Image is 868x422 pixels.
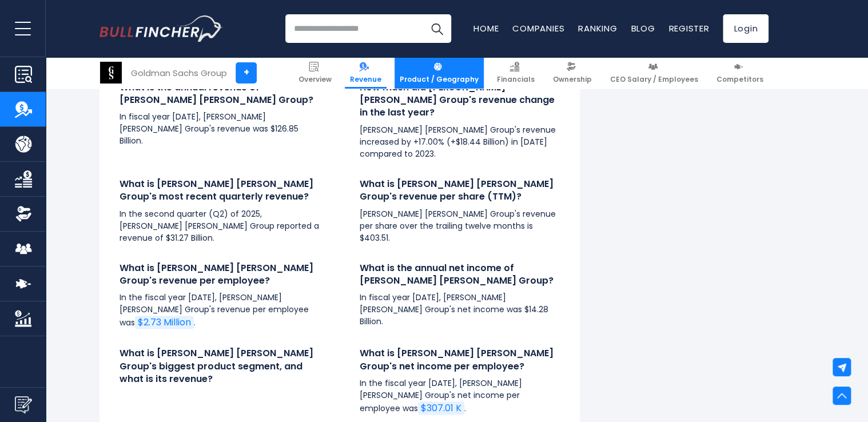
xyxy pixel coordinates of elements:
h4: What is [PERSON_NAME] [PERSON_NAME] Group's most recent quarterly revenue? [120,178,320,204]
a: $307.01 K [418,401,464,415]
span: CEO Salary / Employees [610,75,698,84]
img: Ownership [15,205,32,222]
h4: What is the annual revenue of [PERSON_NAME] [PERSON_NAME] Group? [120,81,320,107]
div: Goldman Sachs Group [131,66,227,79]
h4: How much did [PERSON_NAME] [PERSON_NAME] Group's revenue change in the last year? [360,81,560,120]
a: Go to homepage [99,15,222,42]
img: GS logo [100,62,122,83]
h4: What is [PERSON_NAME] [PERSON_NAME] Group's revenue per employee? [120,262,320,288]
a: Home [473,22,499,34]
a: + [236,62,257,83]
img: Bullfincher logo [99,15,223,42]
span: Competitors [716,75,763,84]
a: $2.73 Million [135,316,194,329]
a: Blog [631,22,655,34]
a: Ranking [578,22,617,34]
a: Register [668,22,709,34]
p: [PERSON_NAME] [PERSON_NAME] Group's revenue increased by +17.00% (+$18.44 Billion) in [DATE] comp... [360,124,560,160]
p: In fiscal year [DATE], [PERSON_NAME] [PERSON_NAME] Group's net income was $14.28 Billion. [360,292,560,328]
span: Overview [298,75,332,84]
a: Login [723,14,769,43]
a: CEO Salary / Employees [605,57,703,89]
a: Ownership [548,57,597,89]
button: Search [423,14,451,43]
span: Financials [497,75,535,84]
p: [PERSON_NAME] [PERSON_NAME] Group's revenue per share over the trailing twelve months is $403.51. [360,208,560,244]
a: Financials [492,57,540,89]
h4: What is [PERSON_NAME] [PERSON_NAME] Group's revenue per share (TTM)? [360,178,560,204]
a: Product / Geography [395,57,484,89]
p: In the fiscal year [DATE], [PERSON_NAME] [PERSON_NAME] Group's revenue per employee was . [120,292,320,329]
p: In the second quarter (Q2) of 2025, [PERSON_NAME] [PERSON_NAME] Group reported a revenue of $31.2... [120,208,320,244]
span: Product / Geography [400,75,479,84]
h4: What is the annual net income of [PERSON_NAME] [PERSON_NAME] Group? [360,262,560,288]
span: Ownership [553,75,592,84]
p: In fiscal year [DATE], [PERSON_NAME] [PERSON_NAME] Group's revenue was $126.85 Billion. [120,111,320,147]
a: Companies [512,22,564,34]
a: Revenue [345,57,387,89]
h4: What is [PERSON_NAME] [PERSON_NAME] Group's net income per employee? [360,347,560,373]
p: In the fiscal year [DATE], [PERSON_NAME] [PERSON_NAME] Group's net income per employee was . [360,377,560,415]
h4: What is [PERSON_NAME] [PERSON_NAME] Group's biggest product segment, and what is its revenue? [120,347,320,385]
span: Revenue [350,75,381,84]
a: Overview [293,57,337,89]
a: Competitors [711,57,769,89]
